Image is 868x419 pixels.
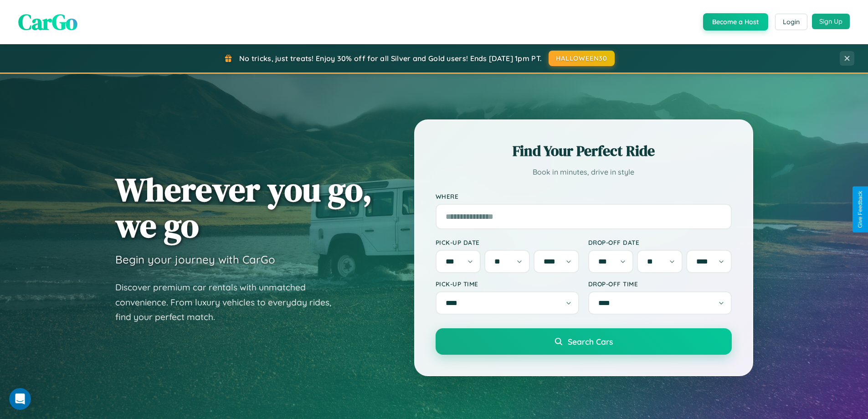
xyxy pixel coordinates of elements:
h1: Wherever you go, we go [115,171,372,243]
button: Login [775,14,807,30]
label: Pick-up Time [436,280,579,288]
span: Search Cars [568,336,613,347]
p: Book in minutes, drive in style [436,166,732,179]
label: Pick-up Date [436,238,579,246]
button: Become a Host [703,13,768,31]
label: Drop-off Time [588,280,732,288]
label: Where [436,192,732,200]
label: Drop-off Date [588,238,732,246]
span: CarGo [18,7,77,37]
button: Sign Up [812,14,850,29]
div: Give Feedback [857,191,863,228]
button: HALLOWEEN30 [549,51,615,66]
iframe: Intercom live chat [9,388,31,410]
p: Discover premium car rentals with unmatched convenience. From luxury vehicles to everyday rides, ... [115,280,343,325]
button: Search Cars [436,328,732,355]
h2: Find Your Perfect Ride [436,141,732,161]
span: No tricks, just treats! Enjoy 30% off for all Silver and Gold users! Ends [DATE] 1pm PT. [239,54,542,63]
h3: Begin your journey with CarGo [115,253,275,266]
